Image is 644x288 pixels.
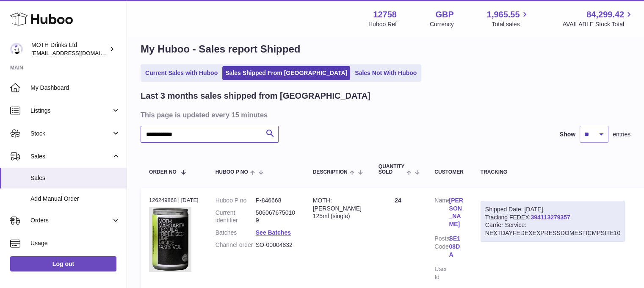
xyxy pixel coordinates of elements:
[256,229,291,236] a: See Batches
[30,174,120,182] span: Sales
[481,169,625,175] div: Tracking
[31,41,108,57] div: MOTH Drinks Ltd
[562,9,634,28] a: 84,299.42 AVAILABLE Stock Total
[434,197,449,231] dt: Name
[30,216,111,224] span: Orders
[562,20,634,28] span: AVAILABLE Stock Total
[373,9,397,20] strong: 12758
[10,43,23,55] img: orders@mothdrinks.com
[141,90,370,102] h2: Last 3 months sales shipped from [GEOGRAPHIC_DATA]
[216,209,256,225] dt: Current identifier
[434,265,449,281] dt: User Id
[435,9,453,20] strong: GBP
[379,164,404,175] span: Quantity Sold
[430,20,454,28] div: Currency
[216,241,256,249] dt: Channel order
[30,84,120,92] span: My Dashboard
[31,50,124,56] span: [EMAIL_ADDRESS][DOMAIN_NAME]
[256,241,296,249] dd: SO-00004832
[141,42,630,56] h1: My Huboo - Sales report Shipped
[352,66,420,80] a: Sales Not With Huboo
[449,235,463,259] a: SE108DA
[313,169,348,175] span: Description
[30,152,111,161] span: Sales
[586,9,624,20] span: 84,299.42
[531,214,570,221] a: 394113279357
[313,197,362,221] div: MOTH: [PERSON_NAME] 125ml (single)
[141,110,628,119] h3: This page is updated every 15 minutes
[485,205,620,213] div: Shipped Date: [DATE]
[487,9,530,28] a: 1,965.55 Total sales
[10,256,116,271] a: Log out
[222,66,350,80] a: Sales Shipped From [GEOGRAPHIC_DATA]
[434,235,449,261] dt: Postal Code
[30,195,120,203] span: Add Manual Order
[434,169,463,175] div: Customer
[149,207,191,272] img: 127581694602485.png
[30,130,111,138] span: Stock
[149,169,177,175] span: Order No
[30,107,111,115] span: Listings
[368,20,397,28] div: Huboo Ref
[449,197,463,229] a: [PERSON_NAME]
[560,130,575,138] label: Show
[216,229,256,237] dt: Batches
[256,209,296,225] dd: 5060676750109
[487,9,520,20] span: 1,965.55
[256,197,296,205] dd: P-846668
[492,20,529,28] span: Total sales
[149,197,199,204] div: 126249868 | [DATE]
[613,130,630,138] span: entries
[30,239,120,247] span: Usage
[142,66,221,80] a: Current Sales with Huboo
[485,221,620,237] div: Carrier Service: NEXTDAYFEDEXEXPRESSDOMESTICMPSITE10
[216,169,248,175] span: Huboo P no
[216,197,256,205] dt: Huboo P no
[481,201,625,242] div: Tracking FEDEX:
